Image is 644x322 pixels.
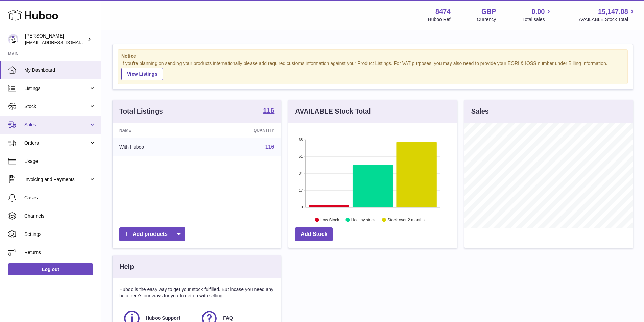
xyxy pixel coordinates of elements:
[8,34,18,44] img: orders@neshealth.com
[119,107,163,116] h3: Total Listings
[119,262,134,271] h3: Help
[263,107,274,115] a: 116
[24,140,89,146] span: Orders
[24,213,96,219] span: Channels
[146,315,180,321] span: Huboo Support
[121,68,163,80] a: View Listings
[24,195,96,201] span: Cases
[113,138,201,156] td: With Huboo
[24,85,89,92] span: Listings
[223,315,233,321] span: FAQ
[24,231,96,238] span: Settings
[24,103,89,110] span: Stock
[121,60,624,80] div: If you're planning on sending your products internationally please add required customs informati...
[301,205,303,209] text: 0
[299,171,303,175] text: 34
[265,144,275,150] a: 116
[25,33,86,46] div: [PERSON_NAME]
[119,286,274,299] p: Huboo is the easy way to get your stock fulfilled. But incase you need any help here's our ways f...
[119,227,185,241] a: Add products
[8,263,93,275] a: Log out
[263,107,274,114] strong: 116
[121,53,624,59] strong: Notice
[522,7,552,23] a: 0.00 Total sales
[388,217,425,222] text: Stock over 2 months
[477,16,496,23] div: Currency
[299,188,303,192] text: 17
[295,107,371,116] h3: AVAILABLE Stock Total
[532,7,545,16] span: 0.00
[24,158,96,165] span: Usage
[522,16,552,23] span: Total sales
[24,122,89,128] span: Sales
[299,154,303,158] text: 51
[24,249,96,256] span: Returns
[428,16,451,23] div: Huboo Ref
[579,7,636,23] a: 15,147.08 AVAILABLE Stock Total
[320,217,339,222] text: Low Stock
[25,40,99,45] span: [EMAIL_ADDRESS][DOMAIN_NAME]
[351,217,376,222] text: Healthy stock
[471,107,489,116] h3: Sales
[24,176,89,183] span: Invoicing and Payments
[435,7,451,16] strong: 8474
[598,7,628,16] span: 15,147.08
[299,138,303,142] text: 68
[295,227,333,241] a: Add Stock
[24,67,96,73] span: My Dashboard
[481,7,496,16] strong: GBP
[201,123,281,138] th: Quantity
[113,123,201,138] th: Name
[579,16,636,23] span: AVAILABLE Stock Total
